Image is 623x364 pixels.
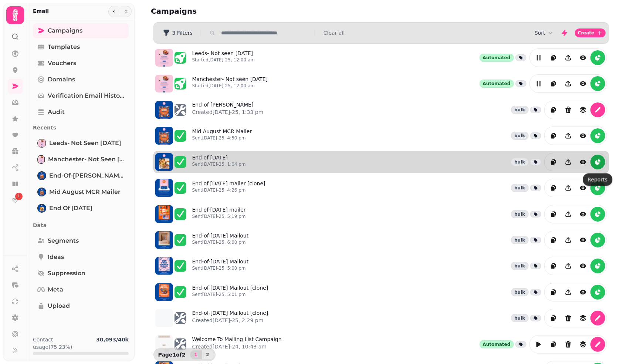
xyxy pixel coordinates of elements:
[33,72,129,87] a: Domains
[576,155,590,169] button: view
[511,262,528,270] div: bulk
[27,20,135,330] nav: Tabs
[590,337,605,352] button: edit
[193,353,199,357] span: 1
[583,173,613,186] div: Reports
[38,172,45,179] img: End-of-August Mailer
[575,28,606,37] button: Create
[546,50,561,65] button: duplicate
[192,206,246,222] a: End of [DATE] mailerSent[DATE]-25, 5:19 pm
[33,233,129,248] a: Segments
[48,236,79,245] span: Segments
[8,193,23,208] a: 1
[546,337,561,352] button: duplicate
[192,187,265,193] p: Sent [DATE]-25, 4:26 pm
[546,311,561,326] button: duplicate
[155,127,173,145] img: aHR0cHM6Ly9zdGFtcGVkZS1zZXJ2aWNlLXByb2QtdGVtcGxhdGUtcHJldmlld3MuczMuZXUtd2VzdC0xLmFtYXpvbmF3cy5jb...
[48,26,82,35] span: Campaigns
[192,343,282,350] p: Created [DATE]-24, 10:43 am
[33,168,129,183] a: End-of-August MailerEnd-of-[PERSON_NAME]
[155,283,173,301] img: aHR0cHM6Ly9zdGFtcGVkZS1zZXJ2aWNlLXByb2QtdGVtcGxhdGUtcHJldmlld3MuczMuZXUtd2VzdC0xLmFtYXpvbmF3cy5jb...
[192,258,249,274] a: End-of-[DATE] MailoutSent[DATE]-25, 5:00 pm
[155,49,173,67] img: aHR0cHM6Ly9zdGFtcGVkZS1zZXJ2aWNlLXByb2QtdGVtcGxhdGUtcHJldmlld3MuczMuZXUtd2VzdC0xLmFtYXpvbmF3cy5jb...
[590,233,605,247] button: reports
[33,282,129,297] a: Meta
[190,350,214,359] nav: Pagination
[192,154,246,170] a: End of [DATE]Sent[DATE]-25, 1:04 pm
[33,185,129,199] a: Mid August MCR MailerMid August MCR Mailer
[576,311,590,326] button: revisions
[48,75,75,84] span: Domains
[33,266,129,281] a: Suppression
[48,43,80,51] span: Templates
[33,121,129,134] p: Recents
[535,29,554,37] button: Sort
[192,239,249,245] p: Sent [DATE]-25, 6:00 pm
[155,231,173,249] img: aHR0cHM6Ly9zdGFtcGVkZS1zZXJ2aWNlLXByb2QtdGVtcGxhdGUtcHJldmlld3MuczMuZXUtd2VzdC0xLmFtYXpvbmF3cy5jb...
[576,76,590,91] button: view
[192,213,246,219] p: Sent [DATE]-25, 5:19 pm
[324,29,345,37] button: Clear all
[155,153,173,171] img: aHR0cHM6Ly9zdGFtcGVkZS1zZXJ2aWNlLXByb2QtdGVtcGxhdGUtcHJldmlld3MuczMuZXUtd2VzdC0xLmFtYXpvbmF3cy5jb...
[48,91,124,100] span: Verification email history
[576,102,590,117] button: revisions
[151,6,293,16] h2: Campaigns
[576,128,590,143] button: view
[33,105,129,119] a: Audit
[192,291,268,297] p: Sent [DATE]-25, 5:01 pm
[155,257,173,275] img: aHR0cHM6Ly9zdGFtcGVkZS1zZXJ2aWNlLXByb2QtdGVtcGxhdGUtcHJldmlld3MuczMuZXUtd2VzdC0xLmFtYXpvbmF3cy5jb...
[561,128,576,143] button: Share campaign preview
[590,311,605,326] button: edit
[546,155,561,169] button: duplicate
[38,139,45,147] img: Leeds- Not seen in 3 months
[18,194,20,199] span: 1
[576,259,590,273] button: view
[33,152,129,167] a: Manchester- Not seen in 3 monthsManchester- Not seen [DATE]
[561,76,576,91] button: Share campaign preview
[561,337,576,352] button: Delete
[561,155,576,169] button: Share campaign preview
[49,139,121,148] span: Leeds- Not seen [DATE]
[192,309,268,327] a: End-of-[DATE] Mailout [clone]Created[DATE]-25, 2:29 pm
[590,259,605,273] button: reports
[531,50,546,65] button: edit
[33,336,93,351] p: Contact usage (75.23%)
[511,184,528,192] div: bulk
[38,205,45,212] img: End of July '25
[33,136,129,151] a: Leeds- Not seen in 3 monthsLeeds- Not seen [DATE]
[546,181,561,195] button: duplicate
[48,253,64,262] span: Ideas
[190,350,202,359] button: 1
[155,101,173,119] img: aHR0cHM6Ly9zdGFtcGVkZS1zZXJ2aWNlLXByb2QtdGVtcGxhdGUtcHJldmlld3MuczMuZXUtd2VzdC0xLmFtYXpvbmF3cy5jb...
[576,285,590,300] button: view
[546,128,561,143] button: duplicate
[576,181,590,195] button: view
[576,207,590,222] button: view
[33,23,129,38] a: Campaigns
[33,88,129,103] a: Verification email history
[49,204,92,213] span: End of [DATE]
[546,207,561,222] button: duplicate
[155,336,173,353] img: aHR0cHM6Ly9zdGFtcGVkZS1zZXJ2aWNlLXByb2QtdGVtcGxhdGUtcHJldmlld3MuczMuZXUtd2VzdC0xLmFtYXpvbmF3cy5jb...
[48,155,124,164] span: Manchester- Not seen [DATE]
[480,54,514,62] div: Automated
[590,128,605,143] button: reports
[511,132,528,140] div: bulk
[546,76,561,91] button: duplicate
[155,205,173,223] img: aHR0cHM6Ly9zdGFtcGVkZS1zZXJ2aWNlLXByb2QtdGVtcGxhdGUtcHJldmlld3MuczMuZXUtd2VzdC0xLmFtYXpvbmF3cy5jb...
[192,336,282,353] a: Welcome To Mailing List CampaignCreated[DATE]-24, 10:43 am
[202,350,214,359] button: 2
[192,75,268,92] a: Manchester- Not seen [DATE]Started[DATE]-25, 12:00 am
[590,181,605,195] button: reports
[590,207,605,222] button: reports
[511,106,528,114] div: bulk
[192,101,264,119] a: End-of-[PERSON_NAME]Created[DATE]-25, 1:33 pm
[33,219,129,232] p: Data
[546,259,561,273] button: duplicate
[33,56,129,71] a: Vouchers
[561,181,576,195] button: Share campaign preview
[590,76,605,91] button: reports
[38,188,45,196] img: Mid August MCR Mailer
[155,351,189,358] p: Page 1 of 2
[511,158,528,166] div: bulk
